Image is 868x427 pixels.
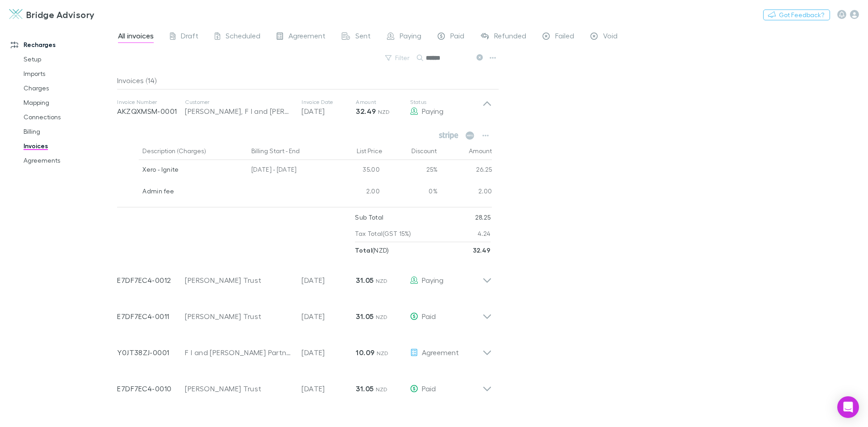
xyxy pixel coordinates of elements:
[355,209,383,225] p: Sub Total
[181,31,198,43] span: Draft
[288,31,325,43] span: Agreement
[763,9,830,20] button: Got Feedback?
[555,31,574,43] span: Failed
[477,225,491,242] p: 4.24
[226,31,260,43] span: Scheduled
[117,311,185,322] p: E7DF7EC4-0011
[248,160,329,182] div: [DATE] - [DATE]
[14,153,122,168] a: Agreements
[356,99,410,106] p: Amount
[422,384,436,393] span: Paid
[356,276,373,285] strong: 31.05
[14,139,122,153] a: Invoices
[473,246,491,254] strong: 32.49
[185,347,292,358] div: F I and [PERSON_NAME] Partnership
[9,9,23,20] img: Bridge Advisory's Logo
[603,31,618,43] span: Void
[302,311,356,322] p: [DATE]
[837,396,859,418] div: Open Intercom Messenger
[14,110,122,124] a: Connections
[110,331,499,367] div: Y0JT38ZJ-0001F I and [PERSON_NAME] Partnership[DATE]10.09 NZDAgreement
[142,182,244,201] div: Admin fee
[110,258,499,295] div: E7DF7EC4-0012[PERSON_NAME] Trust[DATE]31.05 NZDPaying
[110,367,499,403] div: E7DF7EC4-0010[PERSON_NAME] Trust[DATE]31.05 NZDPaid
[355,31,371,43] span: Sent
[355,242,389,258] p: ( NZD )
[14,124,122,139] a: Billing
[410,99,482,106] p: Status
[302,99,356,106] p: Invoice Date
[400,31,421,43] span: Paying
[4,4,100,25] a: Bridge Advisory
[422,312,436,320] span: Paid
[376,314,388,320] span: NZD
[381,52,415,63] button: Filter
[438,160,492,182] div: 26.25
[329,160,383,182] div: 35.00
[376,277,388,284] span: NZD
[355,246,372,254] strong: Total
[422,276,443,284] span: Paying
[356,107,376,116] strong: 32.49
[356,312,373,321] strong: 31.05
[302,383,356,394] p: [DATE]
[450,31,464,43] span: Paid
[118,31,154,43] span: All invoices
[110,295,499,331] div: E7DF7EC4-0011[PERSON_NAME] Trust[DATE]31.05 NZDPaid
[2,38,122,52] a: Recharges
[378,108,390,115] span: NZD
[117,99,185,106] p: Invoice Number
[376,386,388,393] span: NZD
[117,383,185,394] p: E7DF7EC4-0010
[14,81,122,95] a: Charges
[329,182,383,203] div: 2.00
[185,106,292,117] div: [PERSON_NAME], F I and [PERSON_NAME]
[117,275,185,286] p: E7DF7EC4-0012
[377,350,389,357] span: NZD
[356,384,373,393] strong: 31.05
[14,52,122,66] a: Setup
[117,347,185,358] p: Y0JT38ZJ-0001
[302,275,356,286] p: [DATE]
[185,383,292,394] div: [PERSON_NAME] Trust
[438,182,492,203] div: 2.00
[185,275,292,286] div: [PERSON_NAME] Trust
[383,160,438,182] div: 25%
[185,99,292,106] p: Customer
[475,209,491,225] p: 28.25
[117,106,185,117] p: AKZQXMSM-0001
[302,347,356,358] p: [DATE]
[14,95,122,110] a: Mapping
[142,160,244,179] div: Xero - Ignite
[355,225,411,242] p: Tax Total (GST 15%)
[26,9,95,20] h3: Bridge Advisory
[14,66,122,81] a: Imports
[185,311,292,322] div: [PERSON_NAME] Trust
[383,182,438,203] div: 0%
[110,89,499,126] div: Invoice NumberAKZQXMSM-0001Customer[PERSON_NAME], F I and [PERSON_NAME]Invoice Date[DATE]Amount32...
[356,348,374,357] strong: 10.09
[302,106,356,117] p: [DATE]
[422,107,443,115] span: Paying
[422,348,459,357] span: Agreement
[494,31,526,43] span: Refunded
